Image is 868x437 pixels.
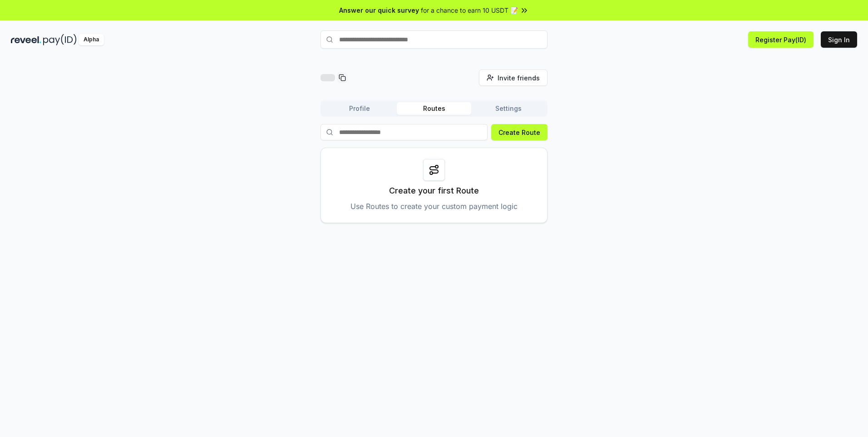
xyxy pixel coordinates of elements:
button: Register Pay(ID) [748,31,814,48]
p: Create your first Route [389,184,479,197]
span: Invite friends [498,73,540,83]
p: Use Routes to create your custom payment logic [350,201,518,212]
img: pay_id [43,34,77,45]
button: Invite friends [479,70,547,86]
span: for a chance to earn 10 USDT 📝 [421,5,518,15]
button: Settings [471,102,546,115]
button: Profile [322,102,397,115]
button: Sign In [821,31,857,48]
div: Alpha [79,34,104,45]
button: Routes [397,102,471,115]
img: reveel_dark [11,34,41,45]
span: Answer our quick survey [339,5,419,15]
button: Create Route [491,124,547,140]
